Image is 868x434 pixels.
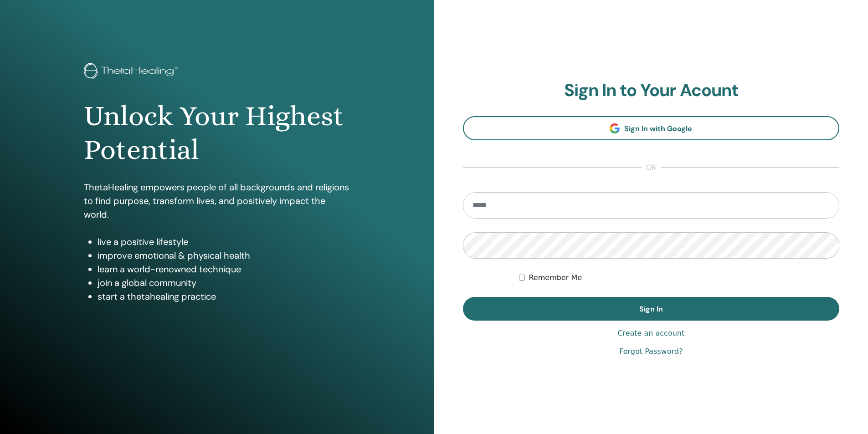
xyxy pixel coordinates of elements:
[463,80,840,101] h2: Sign In to Your Acount
[529,272,582,283] label: Remember Me
[619,346,683,357] a: Forgot Password?
[98,276,350,290] li: join a global community
[84,180,350,221] p: ThetaHealing empowers people of all backgrounds and religions to find purpose, transform lives, a...
[98,249,350,262] li: improve emotional & physical health
[98,290,350,303] li: start a thetahealing practice
[639,304,663,314] span: Sign In
[617,328,684,339] a: Create an account
[642,162,661,173] span: or
[463,297,840,321] button: Sign In
[98,262,350,276] li: learn a world-renowned technique
[519,272,839,283] div: Keep me authenticated indefinitely or until I manually logout
[624,124,692,133] span: Sign In with Google
[84,99,350,167] h1: Unlock Your Highest Potential
[463,116,840,140] a: Sign In with Google
[98,235,350,249] li: live a positive lifestyle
